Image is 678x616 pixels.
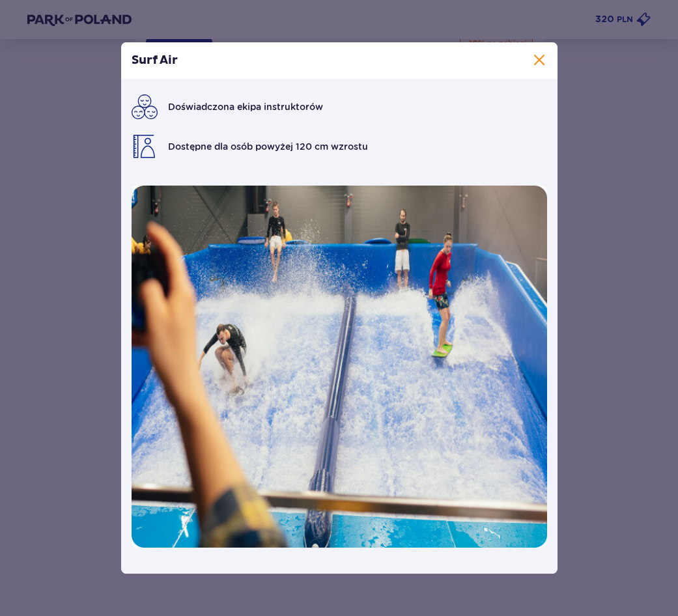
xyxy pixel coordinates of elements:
[132,53,178,68] p: Surf Air
[132,94,158,119] img: smiley faces icon
[168,141,368,152] span: Dostępne dla osób powyżej 120 cm wzrostu
[168,102,323,112] span: Doświadczona ekipa instruktorów
[132,133,158,160] img: minimal height icon
[132,186,547,548] img: Surf Air symulator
